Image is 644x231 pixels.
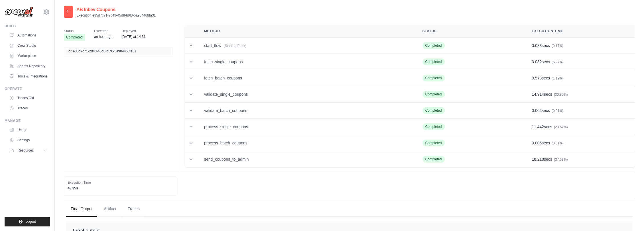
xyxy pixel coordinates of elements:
[532,157,544,162] span: 18.218
[7,62,50,71] a: Agents Repository
[64,28,85,34] span: Status
[5,118,50,123] div: Manage
[94,28,112,34] span: Executed
[99,201,121,217] button: Artifact
[121,28,146,34] span: Deployed
[68,186,172,191] dd: 48.35s
[532,141,542,145] span: 0.005
[68,180,172,185] dt: Execution Time
[532,43,542,48] span: 0.083
[66,201,97,217] button: Final Output
[197,103,416,119] td: validate_batch_coupons
[532,108,542,113] span: 0.004
[552,109,564,113] span: (0.01%)
[76,6,156,13] h2: AB Inbev Coupons
[422,107,445,114] span: Completed
[68,49,72,54] span: Id:
[7,41,50,50] a: Crew Studio
[525,151,635,167] td: secs
[532,92,544,97] span: 14.914
[197,119,416,135] td: process_single_coupons
[422,91,445,98] span: Completed
[17,148,34,153] span: Resources
[552,76,564,80] span: (1.19%)
[525,54,635,70] td: secs
[422,75,445,81] span: Completed
[416,25,525,38] th: Status
[7,125,50,134] a: Usage
[121,35,146,39] time: September 24, 2025 at 14:31 GMT-3
[525,70,635,86] td: secs
[554,125,568,129] span: (23.67%)
[552,60,564,64] span: (6.27%)
[554,158,568,162] span: (37.68%)
[554,93,568,97] span: (30.85%)
[525,25,635,38] th: Execution Time
[422,140,445,146] span: Completed
[64,34,85,41] span: Completed
[422,58,445,65] span: Completed
[525,135,635,151] td: secs
[525,119,635,135] td: secs
[197,86,416,103] td: validate_single_coupons
[76,13,156,18] p: Execution e35d7c71-2d43-45d8-b0f0-5a904468fa31
[532,60,542,64] span: 3.032
[7,136,50,145] a: Settings
[7,146,50,155] button: Resources
[7,104,50,113] a: Traces
[525,103,635,119] td: secs
[525,38,635,54] td: secs
[197,151,416,167] td: send_coupons_to_admin
[552,44,564,48] span: (0.17%)
[422,123,445,130] span: Completed
[422,42,445,49] span: Completed
[532,76,542,80] span: 0.573
[5,87,50,91] div: Operate
[197,135,416,151] td: process_batch_coupons
[25,219,36,224] span: Logout
[5,217,50,226] button: Logout
[525,86,635,103] td: secs
[7,72,50,81] a: Tools & Integrations
[422,156,445,163] span: Completed
[7,51,50,60] a: Marketplace
[197,25,416,38] th: Method
[5,7,33,17] img: Logo
[224,44,246,48] span: (Starting Point)
[197,54,416,70] td: fetch_single_coupons
[197,70,416,86] td: fetch_batch_coupons
[94,35,112,39] time: September 30, 2025 at 08:45 GMT-3
[123,201,144,217] button: Traces
[197,38,416,54] td: start_flow
[5,24,50,28] div: Build
[7,93,50,103] a: Traces Old
[552,141,564,145] span: (0.01%)
[73,49,136,54] span: e35d7c71-2d43-45d8-b0f0-5a904468fa31
[532,124,544,129] span: 11.442
[7,31,50,40] a: Automations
